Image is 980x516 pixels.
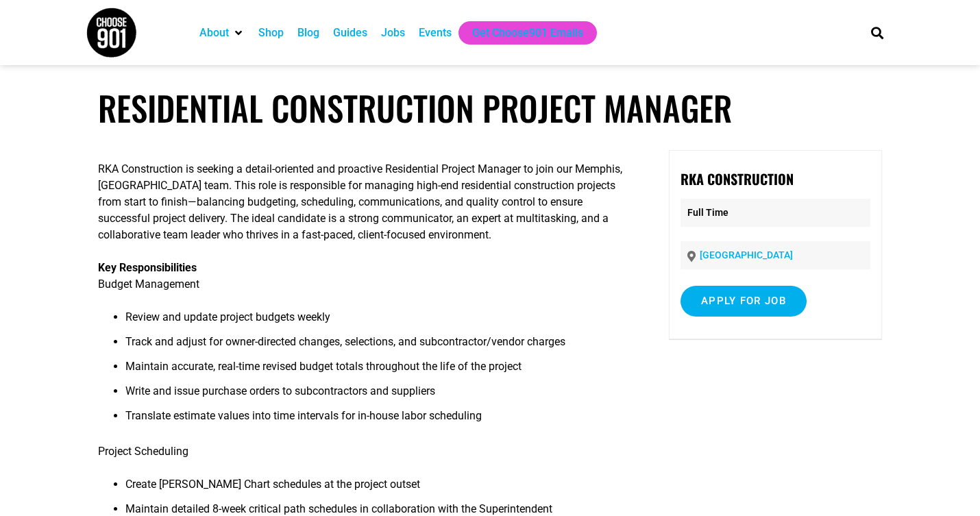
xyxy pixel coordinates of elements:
[98,161,630,243] p: RKA Construction is seeking a detail-oriented and proactive Residential Project Manager to join o...
[98,261,197,274] strong: Key Responsibilities
[681,286,807,317] input: Apply for job
[419,25,452,41] a: Events
[98,88,882,128] h1: Residential Construction Project Manager
[125,476,630,501] li: Create [PERSON_NAME] Chart schedules at the project outset
[125,358,630,383] li: Maintain accurate, real-time revised budget totals throughout the life of the project
[700,249,793,260] a: [GEOGRAPHIC_DATA]
[297,25,319,41] a: Blog
[258,25,284,41] a: Shop
[381,25,405,41] a: Jobs
[98,260,630,293] p: Budget Management
[98,443,630,460] p: Project Scheduling
[199,25,229,41] a: About
[193,21,252,45] div: About
[125,383,630,408] li: Write and issue purchase orders to subcontractors and suppliers
[681,169,794,189] strong: RKA Construction
[681,199,870,227] p: Full Time
[125,334,630,358] li: Track and adjust for owner-directed changes, selections, and subcontractor/vendor charges
[472,25,583,41] a: Get Choose901 Emails
[193,21,848,45] nav: Main nav
[333,25,367,41] a: Guides
[866,21,889,44] div: Search
[125,408,630,432] li: Translate estimate values into time intervals for in-house labor scheduling
[125,309,630,334] li: Review and update project budgets weekly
